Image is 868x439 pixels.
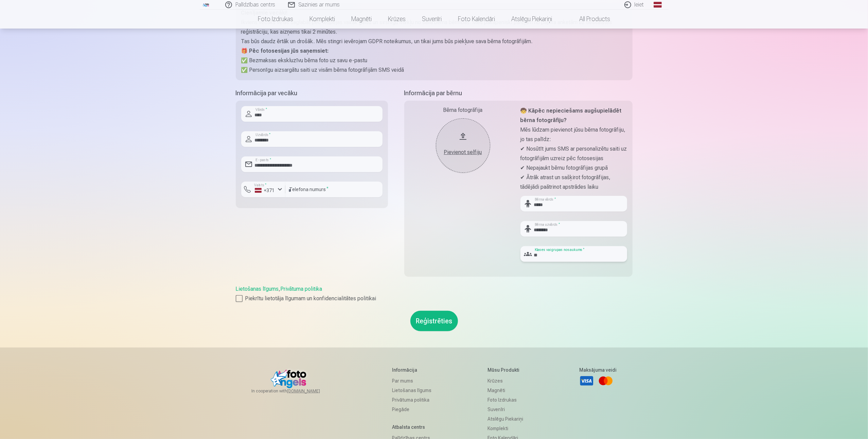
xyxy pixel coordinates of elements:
[287,388,336,394] a: [DOMAIN_NAME]
[343,10,380,29] a: Magnēti
[503,10,560,29] a: Atslēgu piekariņi
[450,10,503,29] a: Foto kalendāri
[392,424,432,430] h5: Atbalsta centrs
[410,106,516,114] div: Bērna fotogrāfija
[488,376,523,386] a: Krūzes
[410,311,458,331] button: Reģistrēties
[520,173,627,192] p: ✔ Ātrāk atrast un sašķirot fotogrāfijas, tādējādi paātrinot apstrādes laiku
[241,37,627,46] p: Tas būs daudz ērtāk un drošāk. Mēs stingri ievērojam GDPR noteikumus, un tikai jums būs piekļuve ...
[250,10,301,29] a: Foto izdrukas
[236,88,388,98] h5: Informācija par vecāku
[520,144,627,163] p: ✔ Nosūtīt jums SMS ar personalizētu saiti uz fotogrāfijām uzreiz pēc fotosesijas
[251,388,336,394] span: In cooperation with
[255,187,275,194] div: +371
[404,88,633,98] h5: Informācija par bērnu
[520,107,622,123] strong: 🧒 Kāpēc nepieciešams augšupielādēt bērna fotogrāfiju?
[202,3,210,7] img: /fa1
[488,424,523,433] a: Komplekti
[236,286,279,292] a: Lietošanas līgums
[579,373,594,388] a: Visa
[380,10,414,29] a: Krūzes
[392,376,432,386] a: Par mums
[443,148,483,156] div: Pievienot selfiju
[488,414,523,424] a: Atslēgu piekariņi
[520,163,627,173] p: ✔ Nepajaukt bērnu fotogrāfijas grupā
[560,10,618,29] a: All products
[236,294,633,303] label: Piekrītu lietotāja līgumam un konfidencialitātes politikai
[579,367,617,373] h5: Maksājuma veidi
[392,395,432,405] a: Privātuma politika
[392,367,432,373] h5: Informācija
[414,10,450,29] a: Suvenīri
[241,56,627,65] p: ✅ Bezmaksas ekskluzīvu bērna foto uz savu e-pastu
[281,286,322,292] a: Privātuma politika
[392,405,432,414] a: Piegāde
[488,367,523,373] h5: Mūsu produkti
[488,386,523,395] a: Magnēti
[241,48,329,54] strong: 🎁 Pēc fotosesijas jūs saņemsiet:
[436,118,490,173] button: Pievienot selfiju
[520,125,627,144] p: Mēs lūdzam pievienot jūsu bērna fotogrāfiju, jo tas palīdz:
[598,373,613,388] a: Mastercard
[392,386,432,395] a: Lietošanas līgums
[241,65,627,75] p: ✅ Personīgu aizsargātu saiti uz visām bērna fotogrāfijām SMS veidā
[301,10,343,29] a: Komplekti
[488,405,523,414] a: Suvenīri
[241,182,285,197] button: Valsts*+371
[488,395,523,405] a: Foto izdrukas
[236,285,633,303] div: ,
[252,183,269,188] label: Valsts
